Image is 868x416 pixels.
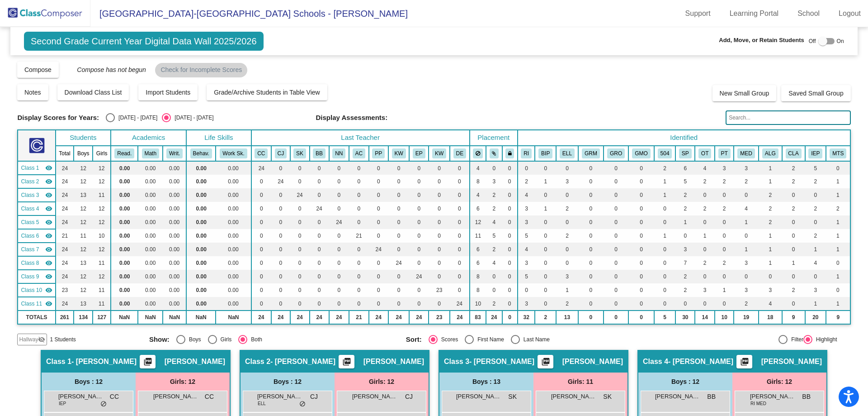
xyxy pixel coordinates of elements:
[675,202,695,215] td: 2
[388,188,410,202] td: 0
[310,161,329,175] td: 0
[759,188,782,202] td: 2
[18,215,55,229] td: Nancy Nolan - Nolan
[604,188,628,202] td: 0
[470,161,486,175] td: 4
[45,191,52,199] mat-icon: visibility
[805,175,826,188] td: 2
[486,202,502,215] td: 2
[502,215,518,229] td: 0
[388,146,410,161] th: Kevin Wilson
[538,148,552,158] button: BIP
[502,161,518,175] td: 0
[388,202,410,215] td: 0
[675,146,695,161] th: Speech Therapy Services
[788,90,843,97] span: Saved Small Group
[540,357,551,370] mat-icon: picture_as_pdf
[163,202,186,215] td: 0.00
[163,175,186,188] td: 0.00
[171,114,213,122] div: [DATE] - [DATE]
[782,202,805,215] td: 2
[290,161,310,175] td: 0
[830,148,846,158] button: MTS
[535,188,556,202] td: 0
[782,175,805,188] td: 2
[24,66,52,73] span: Compose
[369,175,388,188] td: 0
[450,188,470,202] td: 0
[45,205,52,212] mat-icon: visibility
[805,202,826,215] td: 2
[737,148,755,158] button: MED
[163,161,186,175] td: 0.00
[734,202,759,215] td: 4
[18,202,55,215] td: beth Blaustein - Blaustein
[654,215,675,229] td: 0
[56,202,74,215] td: 24
[628,202,654,215] td: 0
[329,146,349,161] th: Nancy Nolan
[470,175,486,188] td: 8
[56,188,74,202] td: 24
[138,161,163,175] td: 0.00
[369,146,388,161] th: Pam Polman
[353,148,365,158] button: AC
[518,215,535,229] td: 3
[556,175,578,188] td: 3
[74,161,93,175] td: 12
[560,148,575,158] button: ELL
[521,148,532,158] button: RI
[604,161,628,175] td: 0
[718,148,731,158] button: PT
[556,146,578,161] th: English Language Learner
[628,146,654,161] th: Gifted Math Only
[186,175,216,188] td: 0.00
[762,148,778,158] button: ALG
[450,161,470,175] td: 0
[142,357,153,370] mat-icon: picture_as_pdf
[722,6,786,21] a: Learning Portal
[74,146,93,161] th: Boys
[604,215,628,229] td: 0
[18,188,55,202] td: Stefanie Knodel - Knodel
[349,188,369,202] td: 0
[369,215,388,229] td: 0
[429,175,450,188] td: 0
[502,146,518,161] th: Keep with teacher
[604,146,628,161] th: Gifted Reading Only
[74,175,93,188] td: 12
[578,146,604,161] th: Gifted Reading and Math
[310,202,329,215] td: 24
[535,202,556,215] td: 1
[734,175,759,188] td: 2
[290,146,310,161] th: Stefanie Knodel
[578,175,604,188] td: 0
[429,146,450,161] th: Kelly Witkowski
[470,188,486,202] td: 4
[271,188,290,202] td: 0
[675,161,695,175] td: 6
[675,215,695,229] td: 1
[186,215,216,229] td: 0.00
[329,175,349,188] td: 0
[734,146,759,161] th: Medical Alert
[155,63,247,77] mat-chip: Check for Incomplete Scores
[535,161,556,175] td: 0
[45,164,52,172] mat-icon: visibility
[502,188,518,202] td: 0
[349,202,369,215] td: 0
[486,175,502,188] td: 3
[578,202,604,215] td: 0
[111,175,138,188] td: 0.00
[759,161,782,175] td: 1
[251,130,470,146] th: Last Teacher
[349,215,369,229] td: 0
[715,175,734,188] td: 2
[450,175,470,188] td: 0
[628,175,654,188] td: 0
[675,188,695,202] td: 2
[56,175,74,188] td: 24
[675,175,695,188] td: 5
[429,188,450,202] td: 0
[518,188,535,202] td: 4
